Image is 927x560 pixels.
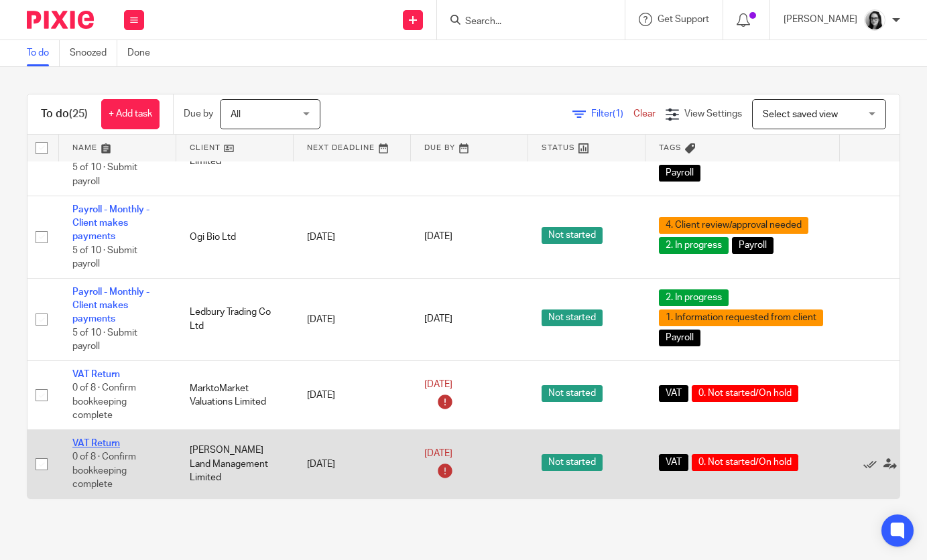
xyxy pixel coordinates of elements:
a: Snoozed [70,40,117,66]
span: (25) [69,109,88,119]
span: VAT [659,454,688,471]
span: All [231,110,241,119]
a: Clear [633,109,656,119]
img: Pixie [27,11,94,29]
span: Not started [542,454,603,471]
span: Not started [542,227,603,244]
td: Ogi Bio Ltd [176,196,294,278]
span: 1. Information requested from client [659,309,823,326]
input: Search [464,16,584,28]
span: 5 of 10 · Submit payroll [72,328,137,352]
a: VAT Return [72,370,120,379]
a: Done [127,40,160,66]
h1: To do [41,107,88,121]
span: Payroll [732,237,774,254]
span: 0 of 8 · Confirm bookkeeping complete [72,452,136,489]
span: Get Support [658,15,709,24]
span: VAT [659,385,688,402]
span: View Settings [684,109,742,119]
span: 2. In progress [659,289,729,306]
td: [PERSON_NAME] Land Management Limited [176,429,294,498]
td: [DATE] [294,278,411,360]
span: [DATE] [424,449,452,458]
span: 0 of 8 · Confirm bookkeeping complete [72,383,136,420]
span: Select saved view [763,110,838,119]
img: Profile%20photo.jpeg [864,9,885,31]
span: 0. Not started/On hold [692,454,798,471]
a: Mark as done [863,458,883,471]
span: 5 of 10 · Submit payroll [72,246,137,269]
span: [DATE] [424,380,452,389]
span: 4. Client review/approval needed [659,217,808,234]
span: [DATE] [424,232,452,242]
span: Payroll [659,330,700,346]
td: [DATE] [294,429,411,498]
a: To do [27,40,60,66]
p: [PERSON_NAME] [784,13,857,26]
span: [DATE] [424,315,452,324]
span: Not started [542,309,603,326]
td: [DATE] [294,196,411,278]
td: Ledbury Trading Co Ltd [176,278,294,360]
span: 5 of 10 · Submit payroll [72,163,137,187]
a: + Add task [101,99,160,129]
span: Payroll [659,165,700,182]
span: Filter [591,109,633,119]
p: Due by [184,107,213,121]
a: Payroll - Monthly - Client makes payments [72,287,149,324]
a: Payroll - Monthly - Client makes payments [72,205,149,242]
span: Tags [659,144,682,151]
span: (1) [613,109,623,119]
td: [DATE] [294,360,411,429]
span: 0. Not started/On hold [692,385,798,402]
td: MarktoMarket Valuations Limited [176,360,294,429]
span: 2. In progress [659,237,729,254]
span: Not started [542,385,603,402]
a: VAT Return [72,439,120,448]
